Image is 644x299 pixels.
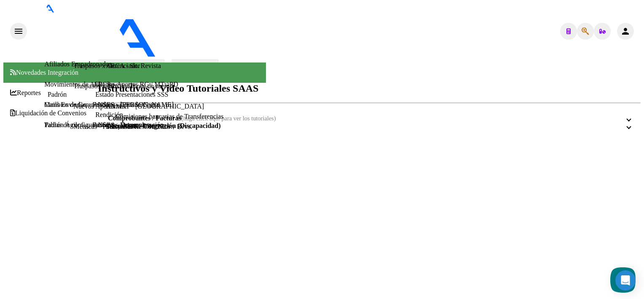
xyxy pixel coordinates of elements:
[44,121,77,128] a: Padrón Ágil
[610,267,636,293] button: Launch chat
[44,101,111,108] a: Cambios de Gerenciador
[98,83,641,94] h2: Instructivos y Video Tutoriales SAAS
[27,13,227,57] img: Logo SAAS
[10,69,78,76] span: Novedades Integración
[98,114,641,122] mat-expansion-panel-header: Comprobantes / Facturas(haga click aquí para ver los tutoriales)
[92,121,164,128] a: Facturas - Documentación
[95,91,168,98] a: Estado Presentaciones SSS
[615,270,636,291] div: Open Intercom Messenger
[620,26,631,36] mat-icon: person
[10,109,86,117] a: Liquidación de Convenios
[106,123,192,130] a: Traspasos Res. 01/2025 y Revs.
[10,89,41,97] a: Reportes
[227,52,286,59] span: - [PERSON_NAME]
[92,101,159,108] a: Facturas - Listado/Carga
[10,130,38,137] a: Sistema
[44,81,115,88] a: Movimientos de Afiliados
[13,26,24,36] mat-icon: menu
[98,122,641,130] mat-expansion-panel-header: Mecanismo Integración (Discapacidad)
[106,62,161,70] a: ARCA - Sit. Revista
[44,60,112,68] a: Afiliados Empadronados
